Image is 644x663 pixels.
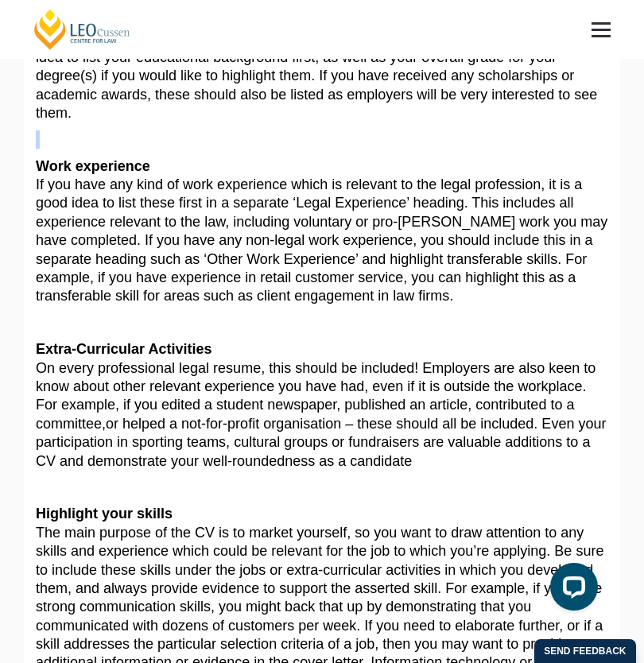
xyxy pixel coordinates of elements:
[32,8,133,51] a: [PERSON_NAME] Centre for Law
[36,340,608,471] p: On every professional legal resume, this should be included! Employers are also keen to know abou...
[36,341,211,357] strong: Extra-Curricular Activities
[36,11,608,122] p: If you are a recent graduate, or your experience in the legal field is still limited, it’s a good...
[36,157,608,306] p: If you have any kind of work experience which is relevant to the legal profession, it is a good i...
[36,506,173,521] strong: Highlight your skills
[537,556,604,623] iframe: LiveChat chat widget
[36,158,150,174] strong: Work experience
